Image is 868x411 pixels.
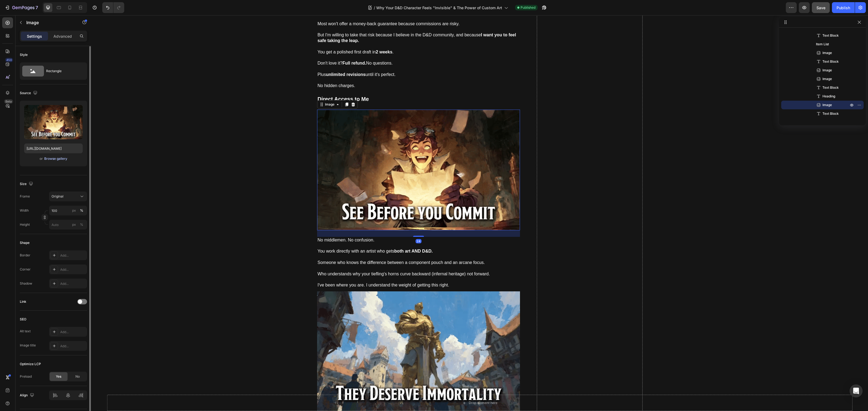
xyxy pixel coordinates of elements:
[822,59,839,64] span: Text Block
[5,58,13,62] div: 450
[24,144,83,153] input: https://example.com/image.jpg
[49,220,87,230] input: px%
[226,233,428,239] p: You work directly with an artist who gets
[226,17,428,34] p: But I'm willing to take that risk because I believe in the D&D community, and because
[49,206,87,215] input: px%
[71,207,77,214] button: %
[226,17,425,28] strong: I want you to feel safe taking the leap.
[251,46,275,50] strong: Full refund.
[20,240,30,245] div: Shape
[20,267,31,272] div: Corner
[49,192,87,201] button: Original
[20,392,35,399] div: Align
[40,155,43,162] span: or
[20,90,39,97] div: Source
[20,362,41,367] div: Optimize LCP
[60,267,86,272] div: Add...
[20,52,28,57] div: Style
[226,245,428,250] p: Someone who knows the difference between a component pouch and an arcane focus.
[303,234,342,238] strong: both art AND D&D.
[24,105,83,139] img: preview-image
[822,102,832,108] span: Image
[80,208,83,213] div: %
[20,329,31,334] div: Alt text
[2,2,40,13] button: 7
[20,343,36,348] div: Image title
[235,57,274,62] strong: unlimited revisions
[20,180,34,188] div: Size
[521,5,535,10] span: Published
[20,222,30,227] label: Height
[60,281,86,286] div: Add...
[20,281,32,286] div: Shadow
[232,87,244,92] div: Image
[822,111,839,116] span: Text Block
[20,208,29,213] label: Width
[226,256,428,262] p: Who understands why your tiefling's horns curve backward (infernal heritage) not forward.
[226,81,277,87] strong: Direct Access to Me
[75,374,80,379] span: No
[226,34,428,40] p: You get a polished first draft in .
[226,51,428,62] p: Plus until it's perfect.
[226,267,428,273] p: I've been where you are. I understand the weight of getting this right.
[4,99,13,104] div: Beta
[20,194,30,199] label: Frame
[822,50,832,56] span: Image
[72,208,76,213] div: px
[822,33,839,38] span: Text Block
[52,194,63,199] span: Original
[72,222,76,227] div: px
[26,19,72,26] p: Image
[850,384,863,397] div: Open Intercom Messenger
[324,224,330,228] div: 24
[837,5,850,11] div: Publish
[71,221,77,228] button: %
[822,76,832,82] span: Image
[78,221,85,228] button: px
[822,68,832,73] span: Image
[78,207,85,214] button: px
[20,317,26,322] div: SEO
[60,253,86,258] div: Add...
[60,344,86,349] div: Add...
[822,94,835,99] span: Heading
[20,374,32,379] div: Preload
[376,5,502,11] span: Why Your D&D Character Feels "Invisible" & The Power of Custom Art
[226,94,429,215] img: gempages_573182432874857697-61b9cd2d-1bb9-4d8d-a06c-5f737941fa2b.webp
[102,2,124,13] div: Undo/Redo
[377,385,406,390] div: Drop element here
[812,2,830,13] button: Save
[27,33,42,39] p: Settings
[822,85,839,90] span: Text Block
[91,15,868,411] iframe: Design area
[20,253,30,258] div: Border
[284,34,301,39] strong: 2 weeks
[226,6,428,12] p: Most won't offer a money-back guarantee because commissions are risky.
[20,299,26,304] div: Link
[46,65,79,77] div: Rectangle
[44,156,68,161] button: Browse gallery
[816,42,829,47] span: Item List
[832,2,855,13] button: Publish
[816,5,825,10] span: Save
[56,374,61,379] span: Yes
[36,4,38,11] p: 7
[53,33,72,39] p: Advanced
[226,276,429,397] img: gempages_573182432874857697-42c0b465-c057-4253-a0ab-3cd98170ce5e.webp
[80,222,83,227] div: %
[226,68,428,74] p: No hidden charges.
[226,45,428,51] p: Don't love it? No questions.
[374,5,375,11] span: /
[226,222,428,228] p: No middlemen. No confusion.
[60,330,86,334] div: Add...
